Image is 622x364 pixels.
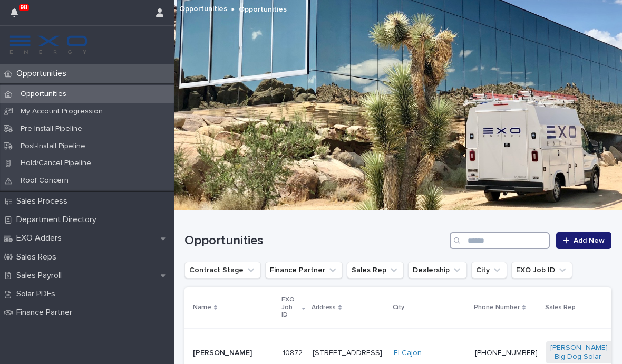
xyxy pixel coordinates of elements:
button: Dealership [408,262,467,279]
a: Opportunities [179,2,227,14]
h1: Opportunities [184,233,445,248]
p: Post-Install Pipeline [12,142,94,151]
p: Hold/Cancel Pipeline [12,159,100,168]
button: Sales Rep [347,262,404,279]
p: Finance Partner [12,308,81,318]
p: Sales Process [12,196,76,206]
button: EXO Job ID [511,262,572,279]
p: Sales Reps [12,252,65,262]
p: City [393,302,404,313]
div: 98 [11,6,24,25]
button: Contract Stage [184,262,261,279]
a: Add New [556,232,611,249]
p: Opportunities [239,3,287,14]
p: [PERSON_NAME] [193,349,274,358]
p: Solar PDFs [12,289,64,299]
p: My Account Progression [12,107,111,116]
p: EXO Job ID [281,294,299,321]
img: FKS5r6ZBThi8E5hshIGi [8,34,89,55]
button: Finance Partner [265,262,343,279]
p: 98 [21,4,27,11]
button: City [471,262,507,279]
a: El Cajon [394,349,422,358]
span: Add New [574,237,605,244]
a: [PERSON_NAME] - Big Dog Solar [550,343,610,361]
p: [STREET_ADDRESS] [313,349,385,358]
p: Phone Number [474,302,520,313]
p: Sales Payroll [12,271,70,281]
p: Department Directory [12,215,105,225]
p: EXO Adders [12,233,70,243]
p: Address [312,302,336,313]
p: Sales Rep [545,302,576,313]
p: Opportunities [12,90,75,99]
input: Search [450,232,550,249]
a: [PHONE_NUMBER] [475,349,538,357]
p: Name [193,302,211,313]
p: 10872 [283,347,305,358]
p: Roof Concern [12,176,77,185]
p: Opportunities [12,69,75,79]
p: Pre-Install Pipeline [12,124,91,133]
